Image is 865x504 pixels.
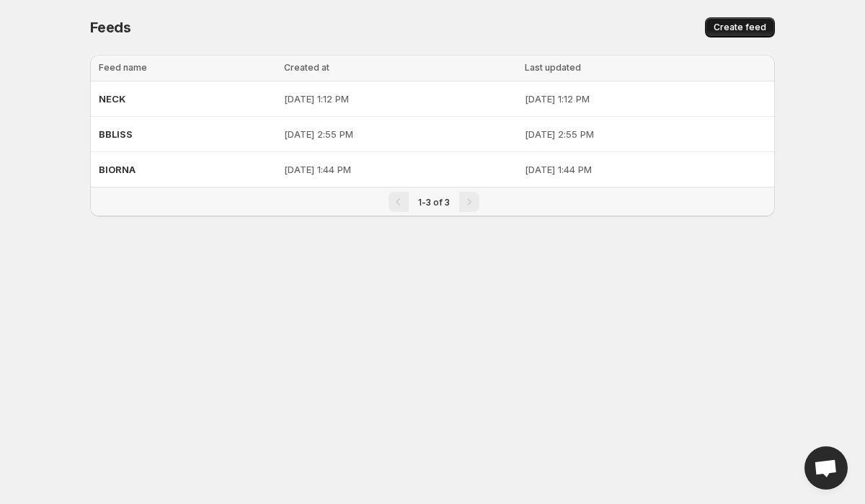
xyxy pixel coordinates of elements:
[804,446,848,490] div: Open chat
[418,197,450,208] span: 1-3 of 3
[525,62,581,73] span: Last updated
[99,93,125,105] span: NECK
[525,127,766,141] p: [DATE] 2:55 PM
[284,92,516,106] p: [DATE] 1:12 PM
[705,17,775,37] button: Create feed
[90,19,131,36] span: Feeds
[99,164,136,175] span: BIORNA
[284,162,516,177] p: [DATE] 1:44 PM
[90,187,775,216] nav: Pagination
[525,162,766,177] p: [DATE] 1:44 PM
[99,62,147,73] span: Feed name
[714,22,766,33] span: Create feed
[284,127,516,141] p: [DATE] 2:55 PM
[284,62,329,73] span: Created at
[99,128,133,140] span: BBLISS
[525,92,766,106] p: [DATE] 1:12 PM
